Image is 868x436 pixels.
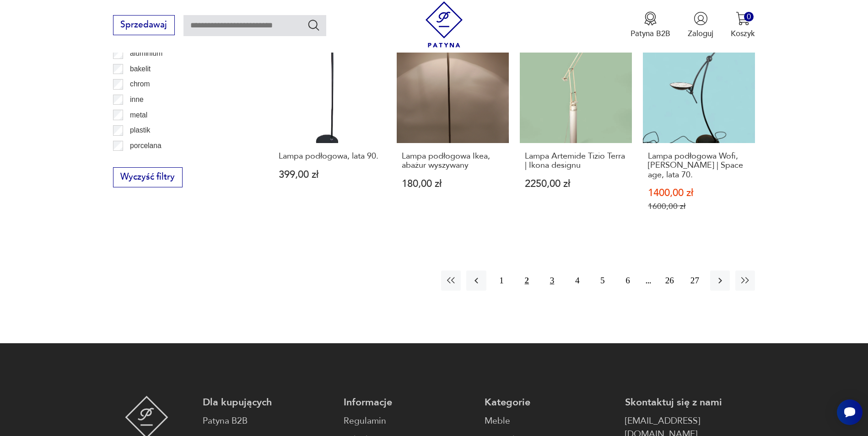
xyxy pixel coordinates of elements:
[731,28,755,39] p: Koszyk
[744,12,754,21] div: 0
[130,63,151,75] p: bakelit
[113,167,183,187] button: Wyczyść filtry
[421,1,467,48] img: Patyna - sklep z meblami i dekoracjami vintage
[525,152,627,170] h3: Lampa Artemide Tizio Terra | Ikona designu
[130,155,153,167] p: porcelit
[631,28,670,39] p: Patyna B2B
[130,109,147,121] p: metal
[648,188,750,198] p: 1400,00 zł
[492,271,512,290] button: 1
[688,28,713,39] p: Zaloguj
[279,152,381,161] h3: Lampa podłogowa, lata 90.
[631,11,670,39] button: Patyna B2B
[130,94,143,106] p: inne
[130,140,162,152] p: porcelana
[648,202,750,211] p: 1600,00 zł
[130,78,150,90] p: chrom
[631,11,670,39] a: Ikona medaluPatyna B2B
[520,31,632,233] a: Lampa Artemide Tizio Terra | Ikona designuLampa Artemide Tizio Terra | Ikona designu2250,00 zł
[307,18,320,32] button: Szukaj
[688,11,713,39] button: Zaloguj
[402,179,504,189] p: 180,00 zł
[643,31,755,233] a: SaleLampa podłogowa Wofi, Luigi Colani | Space age, lata 70.Lampa podłogowa Wofi, [PERSON_NAME] |...
[618,271,637,290] button: 6
[397,31,509,233] a: Lampa podłogowa Ikea, abażur wyszywanyLampa podłogowa Ikea, abażur wyszywany180,00 zł
[625,396,755,409] p: Skontaktuj się z nami
[203,415,333,428] a: Patyna B2B
[660,271,679,290] button: 26
[113,22,175,29] a: Sprzedawaj
[344,396,474,409] p: Informacje
[593,271,612,290] button: 5
[517,271,537,290] button: 2
[402,152,504,170] h3: Lampa podłogowa Ikea, abażur wyszywany
[485,415,615,428] a: Meble
[274,31,386,233] a: Lampa podłogowa, lata 90.Lampa podłogowa, lata 90.399,00 zł
[694,11,708,26] img: Ikonka użytkownika
[685,271,705,290] button: 27
[130,48,162,59] p: aluminium
[837,399,863,425] iframe: Smartsupp widget button
[525,179,627,189] p: 2250,00 zł
[344,415,474,428] a: Regulamin
[130,124,150,136] p: plastik
[648,152,750,180] h3: Lampa podłogowa Wofi, [PERSON_NAME] | Space age, lata 70.
[736,11,750,26] img: Ikona koszyka
[542,271,562,290] button: 3
[567,271,587,290] button: 4
[643,11,658,26] img: Ikona medalu
[279,170,381,180] p: 399,00 zł
[203,396,333,409] p: Dla kupujących
[731,11,755,39] button: 0Koszyk
[485,396,615,409] p: Kategorie
[113,15,175,35] button: Sprzedawaj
